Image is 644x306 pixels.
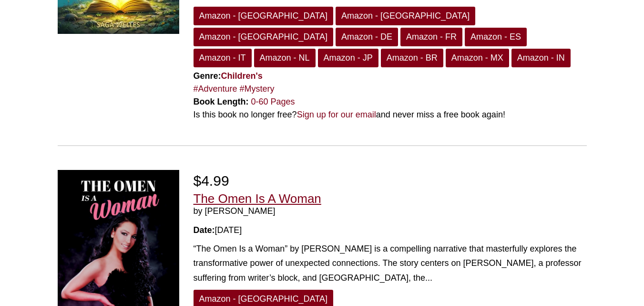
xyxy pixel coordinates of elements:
span: $4.99 [194,173,229,189]
a: #Adventure [194,84,237,94]
strong: Date: [194,225,215,235]
a: Amazon - [GEOGRAPHIC_DATA] [194,28,333,46]
a: Amazon - NL [254,49,316,67]
a: The Omen Is A Woman [194,191,321,206]
a: Amazon - IN [511,49,571,67]
a: Amazon - DE [336,28,398,46]
strong: Book Length: [194,97,249,106]
a: Amazon - IT [194,49,252,67]
div: [DATE] [194,224,587,237]
strong: Genre: [194,71,263,81]
a: Sign up for our email [297,110,376,119]
a: #Mystery [240,84,275,94]
a: Children's [221,71,263,81]
a: Amazon - [GEOGRAPHIC_DATA] [336,7,475,25]
div: “The Omen Is a Woman” by [PERSON_NAME] is a compelling narrative that masterfully explores the tr... [194,242,587,285]
a: Amazon - FR [400,28,462,46]
a: Amazon - [GEOGRAPHIC_DATA] [194,7,333,25]
a: Amazon - MX [446,49,509,67]
a: Amazon - JP [318,49,378,67]
a: Amazon - BR [381,49,443,67]
a: 0-60 Pages [251,97,295,106]
a: Amazon - ES [465,28,527,46]
div: Is this book no longer free? and never miss a free book again! [194,108,587,121]
span: by [PERSON_NAME] [194,206,587,217]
